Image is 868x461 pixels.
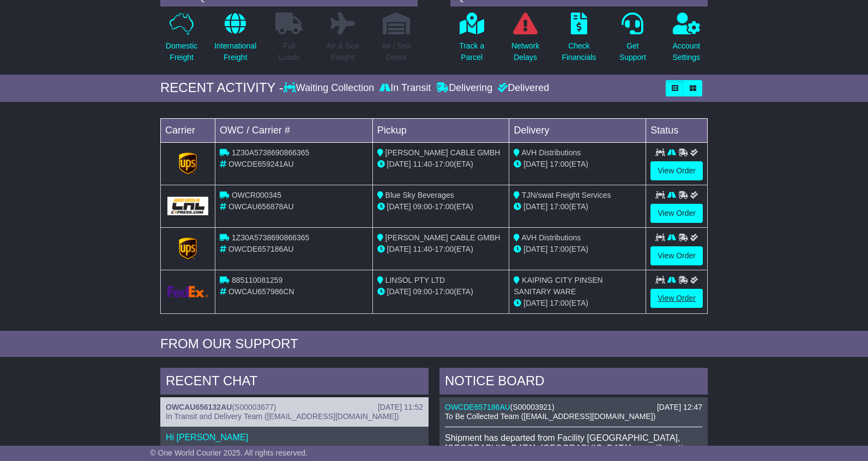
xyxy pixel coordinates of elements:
span: 17:00 [550,299,569,307]
div: FROM OUR SUPPORT [160,336,708,352]
span: 17:00 [435,160,454,168]
div: (ETA) [514,298,641,309]
td: OWC / Carrier # [215,118,373,142]
a: CheckFinancials [562,12,597,69]
a: GetSupport [619,12,647,69]
td: Delivery [509,118,646,142]
span: [DATE] [523,299,547,307]
span: Blue Sky Beverages [385,191,454,199]
span: [DATE] [387,245,411,253]
div: Delivering [433,82,495,94]
span: 17:00 [435,245,454,253]
div: Delivered [495,82,549,94]
span: 11:40 [413,160,432,168]
span: [DATE] [523,245,547,253]
span: OWCDE657186AU [228,245,294,253]
div: (ETA) [514,159,641,170]
div: RECENT CHAT [160,368,429,397]
a: View Order [650,246,703,265]
span: S00003921 [513,403,552,411]
div: ( ) [445,403,702,412]
p: Domestic Freight [166,40,197,63]
div: - (ETA) [377,159,505,170]
p: Get Support [619,40,646,63]
div: Waiting Collection [284,82,377,94]
span: 17:00 [435,287,454,296]
span: 17:00 [550,245,569,253]
a: AccountSettings [672,12,701,69]
div: - (ETA) [377,201,505,213]
span: 09:00 [413,202,432,211]
span: [DATE] [387,160,411,168]
td: Status [646,118,708,142]
div: ( ) [166,403,423,412]
div: In Transit [377,82,433,94]
p: Air / Sea Depot [382,40,411,63]
a: View Order [650,204,703,223]
img: GetCarrierServiceLogo [179,153,197,174]
span: AVH Distributions [522,233,581,242]
span: [DATE] [523,202,547,211]
div: - (ETA) [377,244,505,255]
p: Air & Sea Freight [327,40,359,63]
a: InternationalFreight [214,12,257,69]
span: S00003677 [234,403,274,411]
div: NOTICE BOARD [439,368,708,397]
a: View Order [650,161,703,180]
span: OWCDE659241AU [228,160,294,168]
span: TJN/swat Freight Services [522,191,611,199]
span: 17:00 [435,202,454,211]
span: 17:00 [550,160,569,168]
span: AVH Distributions [522,148,581,157]
span: [DATE] [523,160,547,168]
a: OWCDE657186AU [445,403,510,411]
span: 1Z30A5738690866365 [232,148,309,157]
span: © One World Courier 2025. All rights reserved. [150,448,308,457]
div: (ETA) [514,244,641,255]
p: Network Delays [511,40,539,63]
span: KAIPING CITY PINSEN SANITARY WARE [514,276,602,296]
span: 1Z30A5738690866365 [232,233,309,242]
div: [DATE] 12:47 [657,403,702,412]
a: DomesticFreight [165,12,198,69]
img: GetCarrierServiceLogo [167,197,208,215]
p: Hi [PERSON_NAME] [166,432,423,442]
a: OWCAU656132AU [166,403,232,411]
span: To Be Collected Team ([EMAIL_ADDRESS][DOMAIN_NAME]) [445,412,655,421]
div: [DATE] 11:52 [378,403,423,412]
span: In Transit and Delivery Team ([EMAIL_ADDRESS][DOMAIN_NAME]) [166,412,399,421]
span: OWCAU656878AU [228,202,294,211]
span: OWCR000345 [232,191,281,199]
span: [DATE] [387,287,411,296]
span: 17:00 [550,202,569,211]
p: Account Settings [673,40,701,63]
p: Check Financials [562,40,596,63]
a: NetworkDelays [511,12,540,69]
span: 09:00 [413,287,432,296]
span: OWCAU657986CN [228,287,294,296]
div: - (ETA) [377,286,505,298]
p: Full Loads [275,40,303,63]
span: 11:40 [413,245,432,253]
img: GetCarrierServiceLogo [167,286,208,298]
div: RECENT ACTIVITY - [160,80,284,96]
span: [DATE] [387,202,411,211]
div: (ETA) [514,201,641,213]
td: Carrier [161,118,215,142]
span: [PERSON_NAME] CABLE GMBH [385,148,501,157]
img: GetCarrierServiceLogo [179,238,197,259]
span: 885110081259 [232,276,282,284]
a: View Order [650,289,703,308]
span: [PERSON_NAME] CABLE GMBH [385,233,501,242]
span: LINSOL PTY LTD [385,276,445,284]
td: Pickup [372,118,509,142]
p: International Freight [214,40,256,63]
a: Track aParcel [459,12,485,69]
p: Track a Parcel [459,40,484,63]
